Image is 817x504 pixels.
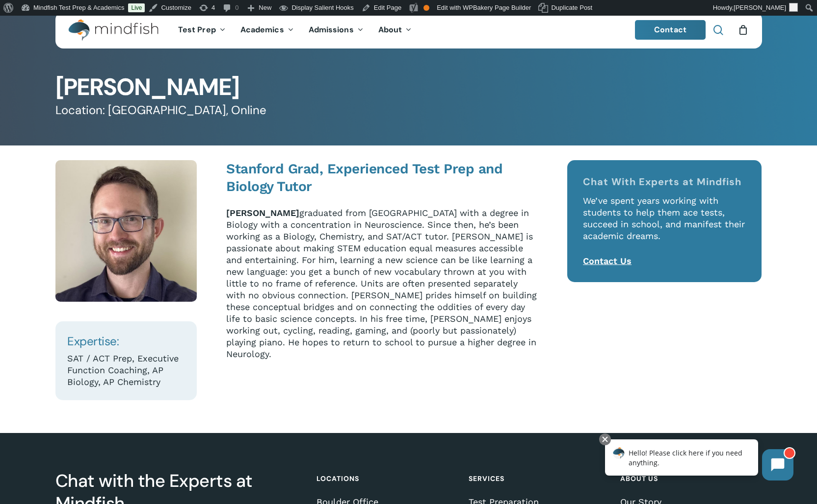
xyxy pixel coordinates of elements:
[226,208,299,218] strong: [PERSON_NAME]
[233,26,301,34] a: Academics
[226,161,502,194] strong: Stanford Grad, Experienced Test Prep and Biology Tutor
[654,24,686,35] span: Contact
[583,256,632,266] a: Contact Us
[55,160,197,302] img: 0 Bryson Herrick
[371,26,420,34] a: About
[171,12,419,48] nav: Main Menu
[171,26,233,34] a: Test Prep
[635,20,706,40] a: Contact
[55,102,266,118] span: Location: [GEOGRAPHIC_DATA], Online
[55,12,762,48] header: Main Menu
[178,24,216,35] span: Test Prep
[309,24,354,35] span: Admissions
[734,4,786,11] span: [PERSON_NAME]
[583,195,746,255] p: We’ve spent years working with students to help them ace tests, succeed in school, and manifest t...
[128,3,145,12] a: Live
[378,24,402,35] span: About
[301,26,371,34] a: Admissions
[595,432,803,490] iframe: Chatbot
[738,24,749,35] a: Cart
[469,470,606,487] h4: Services
[67,353,184,388] p: SAT / ACT Prep, Executive Function Coaching, AP Biology, AP Chemistry
[423,5,429,11] div: OK
[67,334,119,349] span: Expertise:
[583,176,746,188] h4: Chat With Experts at Mindfish
[55,75,762,99] h1: [PERSON_NAME]
[240,24,284,35] span: Academics
[316,470,454,487] h4: Locations
[226,207,539,360] p: graduated from [GEOGRAPHIC_DATA] with a degree in Biology with a concentration in Neuroscience. S...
